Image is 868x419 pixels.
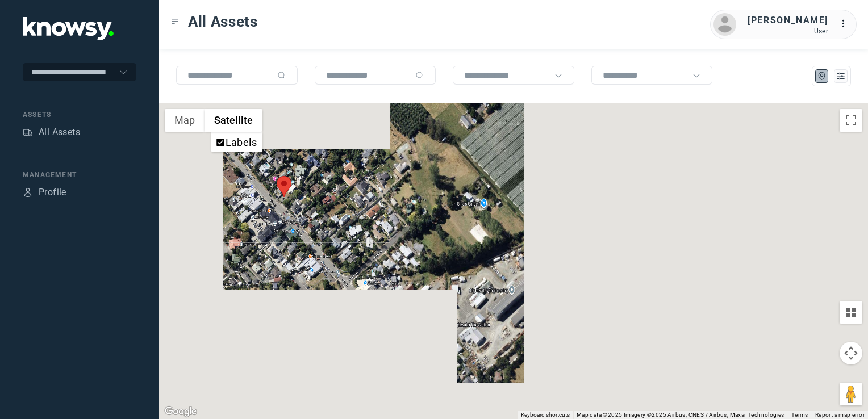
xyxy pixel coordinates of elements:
button: Drag Pegman onto the map to open Street View [840,383,862,405]
img: Google [162,404,199,419]
button: Keyboard shortcuts [521,411,570,419]
a: ProfileProfile [23,186,66,199]
div: Profile [39,186,66,199]
label: Labels [226,136,257,148]
div: All Assets [39,125,80,139]
a: Report a map error [815,412,865,418]
div: Profile [23,187,33,198]
div: Toggle Menu [171,18,179,26]
div: Assets [23,127,33,137]
button: Map camera controls [840,342,862,364]
img: avatar.png [713,13,736,36]
div: : [840,17,853,31]
a: Terms (opens in new tab) [791,412,808,418]
div: Assets [23,110,136,120]
div: User [748,27,828,35]
li: Labels [212,133,261,151]
div: Search [415,71,424,80]
div: : [840,17,853,32]
ul: Show satellite imagery [211,132,262,152]
button: Show satellite imagery [205,109,262,132]
div: [PERSON_NAME] [748,14,828,27]
a: AssetsAll Assets [23,125,80,139]
div: List [836,71,846,81]
div: Search [277,71,286,80]
span: All Assets [188,11,258,32]
span: Map data ©2025 Imagery ©2025 Airbus, CNES / Airbus, Maxar Technologies [577,412,784,418]
a: Open this area in Google Maps (opens a new window) [162,404,199,419]
button: Tilt map [840,301,862,324]
button: Toggle fullscreen view [840,109,862,132]
div: Management [23,170,136,180]
img: Application Logo [23,17,114,40]
tspan: ... [840,19,852,28]
button: Show street map [165,109,205,132]
div: Map [817,71,827,81]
